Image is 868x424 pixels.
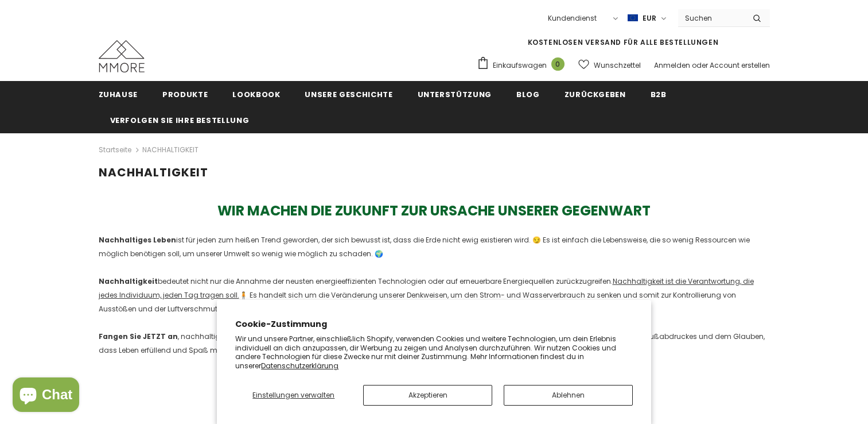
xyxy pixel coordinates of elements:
a: Unsere Geschichte [305,81,392,107]
a: Wunschzettel [578,55,641,75]
strong: Fangen Sie JETZT an [99,332,178,341]
span: KOSTENLOSEN VERSAND FÜR ALLE BESTELLUNGEN [528,37,719,47]
span: NACHHALTIGKEIT [99,164,208,180]
span: Verfolgen Sie Ihre Bestellung [110,115,250,126]
p: ist für jeden zum heißen Trend geworden, der sich bewusst ist, dass die Erde nicht ewig existiere... [99,233,770,261]
span: Nachhaltigkeit ist die Verantwortung, die jedes Individuum, jeden Tag tragen soll. [99,276,754,300]
a: Account erstellen [710,60,770,70]
span: Kundendienst [548,13,597,23]
strong: Nachhaltigkeit [99,276,158,286]
a: Produkte [162,81,208,107]
p: bedeutet nicht nur die Annahme der neusten energieeffizienten Technologien oder auf erneuerbare E... [99,275,770,316]
span: Zuhause [99,89,138,100]
span: Einkaufswagen [493,60,547,71]
img: MMORE Cases [99,40,145,72]
a: Zuhause [99,81,138,107]
span: B2B [651,89,667,100]
a: Blog [516,81,540,107]
input: Search Site [678,10,744,26]
inbox-online-store-chat: Onlineshop-Chat von Shopify [9,377,83,415]
a: Verfolgen Sie Ihre Bestellung [110,107,250,133]
p: , nachhaltig zu leben und zeigen Sie damit, dass man kein Kompromiss zwischen der ethischen Verpf... [99,330,770,357]
a: Startseite [99,143,131,157]
a: B2B [651,81,667,107]
span: oder [692,60,708,70]
span: Unsere Geschichte [305,89,392,100]
a: Einkaufswagen 0 [477,56,570,74]
button: Einstellungen verwalten [235,385,352,406]
span: Lookbook [232,89,280,100]
span: Produkte [162,89,208,100]
span: WIR MACHEN DIE ZUKUNFT ZUR URSACHE UNSERER GEGENWART [217,201,651,220]
button: Ablehnen [504,385,633,406]
span: 0 [551,57,565,71]
span: Unterstützung [418,89,492,100]
strong: Nachhaltiges Leben [99,235,176,245]
p: Wir und unsere Partner, einschließlich Shopify, verwenden Cookies und weitere Technologien, um de... [235,334,633,370]
span: Wunschzettel [594,60,641,71]
a: Lookbook [232,81,280,107]
a: Anmelden [654,60,690,70]
span: Blog [516,89,540,100]
a: Datenschutzerklärung [261,361,338,371]
span: EUR [643,13,656,24]
span: Einstellungen verwalten [252,390,334,400]
span: NACHHALTIGKEIT [142,143,198,157]
button: Akzeptieren [363,385,492,406]
a: Unterstützung [418,81,492,107]
h2: Cookie-Zustimmung [235,318,633,330]
span: Zurückgeben [565,89,626,100]
a: Zurückgeben [565,81,626,107]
